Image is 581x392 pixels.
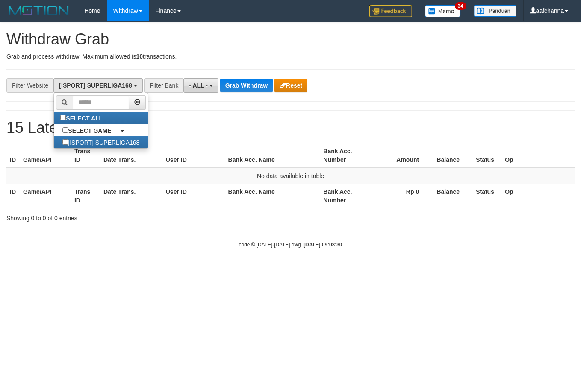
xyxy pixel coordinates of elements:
td: No data available in table [6,168,575,184]
img: panduan.png [474,5,516,17]
th: Bank Acc. Number [320,143,371,168]
th: Bank Acc. Name [225,184,320,208]
th: Trans ID [71,184,100,208]
th: Balance [432,143,472,168]
th: Date Trans. [100,184,162,208]
img: MOTION_logo.png [6,4,71,17]
button: Grab Withdraw [220,79,273,92]
th: Balance [432,184,472,208]
p: Grab and process withdraw. Maximum allowed is transactions. [6,52,575,61]
small: code © [DATE]-[DATE] dwg | [239,242,342,248]
th: User ID [162,184,225,208]
div: Filter Website [6,78,53,93]
th: Game/API [20,143,71,168]
th: Bank Acc. Name [225,143,320,168]
th: ID [6,184,20,208]
th: Op [501,184,575,208]
strong: [DATE] 09:03:30 [304,242,342,248]
img: Feedback.jpg [369,5,412,17]
span: - ALL - [189,82,208,89]
th: User ID [162,143,225,168]
th: Amount [371,143,432,168]
th: Bank Acc. Number [320,184,371,208]
span: 34 [455,2,466,10]
input: SELECT ALL [60,115,66,120]
th: Status [472,143,501,168]
b: SELECT GAME [68,127,111,134]
th: Trans ID [71,143,100,168]
a: SELECT GAME [54,124,148,136]
button: [ISPORT] SUPERLIGA168 [53,78,142,93]
input: SELECT GAME [62,127,68,133]
strong: 10 [136,53,143,60]
button: - ALL - [183,78,218,93]
label: [ISPORT] SUPERLIGA168 [54,136,148,148]
label: SELECT ALL [54,112,111,124]
th: Op [501,143,575,168]
input: [ISPORT] SUPERLIGA168 [62,139,68,145]
span: [ISPORT] SUPERLIGA168 [59,82,132,89]
button: Reset [274,79,307,92]
div: Showing 0 to 0 of 0 entries [6,211,236,222]
h1: Withdraw Grab [6,31,575,48]
h1: 15 Latest Withdraw [6,119,575,136]
div: Filter Bank [144,78,183,93]
img: Button%20Memo.svg [425,5,461,17]
th: Rp 0 [371,184,432,208]
th: Status [472,184,501,208]
th: Game/API [20,184,71,208]
th: Date Trans. [100,143,162,168]
th: ID [6,143,20,168]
